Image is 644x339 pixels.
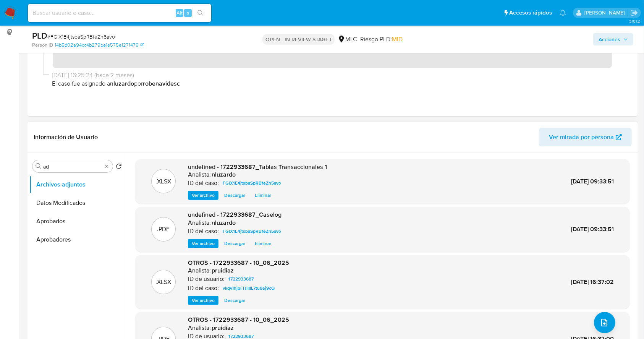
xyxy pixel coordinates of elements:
span: MID [392,35,403,44]
span: [DATE] 16:37:02 [571,277,614,286]
span: Eliminar [255,191,271,199]
button: Descargar [220,239,249,248]
span: undefined - 1722933687_Caselog [188,210,282,219]
button: Ver archivo [188,191,218,200]
a: Notificaciones [560,10,566,16]
input: Buscar usuario o caso... [28,8,211,18]
button: Eliminar [251,239,275,248]
div: MLC [338,35,357,44]
h6: nluzardo [212,171,236,178]
span: undefined - 1722933687_Tablas Transaccionales 1 [188,162,327,171]
p: ID del caso: [188,227,219,235]
p: ID del caso: [188,284,219,292]
button: Ver archivo [188,239,218,248]
span: s [187,9,189,16]
span: vkqVIhjbFHiIIIL7tu8ej9cQ [223,284,275,293]
button: Buscar [36,163,42,169]
span: [DATE] 09:33:51 [571,177,614,186]
p: .PDF [157,225,170,234]
a: FGlX1E4jtsbaSpRBfeZh5avo [220,178,284,188]
span: FGlX1E4jtsbaSpRBfeZh5avo [223,227,281,236]
input: Buscar [43,163,102,170]
span: Ver archivo [192,240,215,247]
span: [DATE] 09:33:51 [571,225,614,234]
span: OTROS - 1722933687 - 10_06_2025 [188,315,289,324]
button: Archivos adjuntos [29,175,125,194]
p: .XLSX [156,278,172,286]
span: # FGlX1E4jtsbaSpRBfeZh5avo [47,33,115,41]
a: vkqVIhjbFHiIIIL7tu8ej9cQ [220,284,278,293]
span: OTROS - 1722933687 - 10_06_2025 [188,258,289,267]
a: FGlX1E4jtsbaSpRBfeZh5avo [220,227,284,236]
p: .XLSX [156,177,172,186]
span: Ver mirada por persona [549,128,614,146]
span: Ver archivo [192,191,215,199]
button: Datos Modificados [29,194,125,212]
p: Analista: [188,267,211,274]
p: ID del caso: [188,179,219,187]
span: Ver archivo [192,297,215,304]
button: search-icon [193,8,208,18]
a: 1722933687 [225,274,257,284]
span: Eliminar [255,240,271,247]
b: Person ID [32,42,53,49]
span: 1722933687 [228,274,254,284]
button: Ver archivo [188,296,218,305]
p: Analista: [188,171,211,178]
button: Descargar [220,296,249,305]
button: Descargar [220,191,249,200]
b: PLD [32,29,47,42]
button: Eliminar [251,191,275,200]
button: Ver mirada por persona [539,128,632,146]
span: Descargar [224,191,245,199]
h6: pruidiaz [212,324,234,332]
span: Alt [176,9,183,16]
span: Accesos rápidos [509,9,552,17]
span: Descargar [224,240,245,247]
button: Aprobados [29,212,125,230]
h1: Información de Usuario [34,133,98,141]
span: 3.161.2 [629,18,640,24]
button: upload-file [594,312,615,333]
p: OPEN - IN REVIEW STAGE I [262,34,335,45]
a: Salir [630,9,638,17]
span: Acciones [599,33,620,45]
p: ID de usuario: [188,275,225,283]
button: Acciones [593,33,633,45]
button: Aprobadores [29,230,125,249]
p: nicolas.luzardo@mercadolibre.com [584,9,628,16]
button: Volver al orden por defecto [116,163,122,172]
span: Riesgo PLD: [360,35,403,44]
button: Borrar [104,163,110,169]
a: 14b5d02a94cc4b279be1e575e1271479 [55,42,144,49]
p: Analista: [188,219,211,227]
h6: pruidiaz [212,267,234,274]
p: Analista: [188,324,211,332]
h6: nluzardo [212,219,236,227]
span: FGlX1E4jtsbaSpRBfeZh5avo [223,178,281,188]
span: Descargar [224,297,245,304]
